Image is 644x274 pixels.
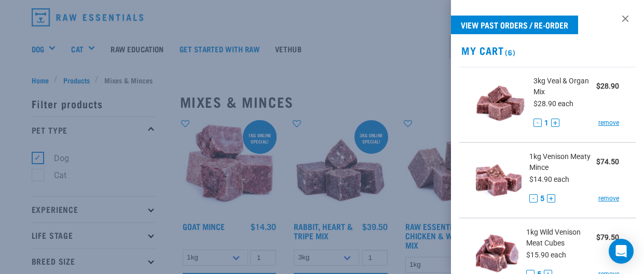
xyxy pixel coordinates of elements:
[529,151,596,173] span: 1kg Venison Meaty Mince
[451,45,644,56] h2: My Cart
[598,118,619,127] a: remove
[503,50,515,54] span: (6)
[540,193,544,204] span: 5
[609,239,634,264] div: Open Intercom Messenger
[476,76,526,129] img: Veal & Organ Mix
[551,119,559,127] button: +
[598,194,619,203] a: remove
[533,99,573,108] span: $28.90 each
[529,175,569,183] span: $14.90 each
[451,16,578,34] a: View past orders / re-order
[526,251,566,259] span: $15.90 each
[533,76,596,97] span: 3kg Veal & Organ Mix
[547,194,555,203] button: +
[596,233,619,241] strong: $79.50
[596,82,619,90] strong: $28.90
[544,118,549,128] span: 1
[533,119,542,127] button: -
[476,151,522,205] img: Venison Meaty Mince
[529,194,538,203] button: -
[596,157,619,166] strong: $74.50
[526,227,597,249] span: 1kg Wild Venison Meat Cubes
